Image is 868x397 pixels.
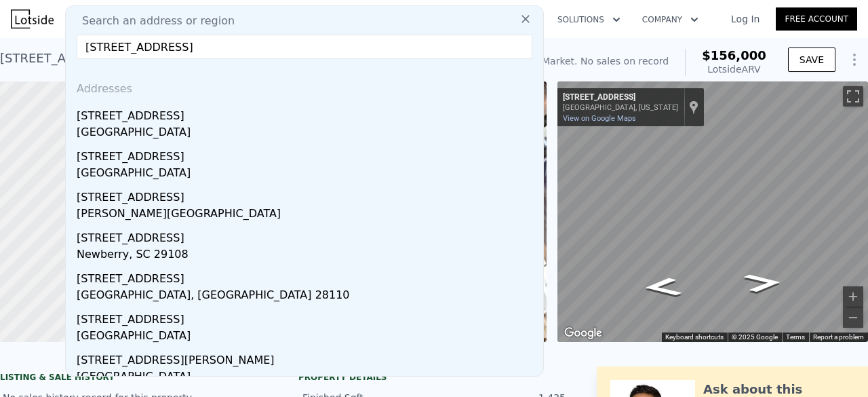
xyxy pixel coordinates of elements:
div: Off Market. No sales on record [525,54,669,68]
button: Toggle fullscreen view [843,86,863,107]
span: Search an address or region [71,13,235,29]
span: $156,000 [702,48,766,62]
div: Newberry, SC 29108 [77,246,538,265]
button: Company [631,7,709,32]
button: Solutions [547,7,631,32]
div: [GEOGRAPHIC_DATA], [US_STATE] [563,103,678,112]
div: [STREET_ADDRESS] [77,306,538,328]
button: Zoom in [843,286,863,307]
div: [STREET_ADDRESS] [77,102,538,124]
div: [STREET_ADDRESS] [77,265,538,287]
path: Go Northeast, Rio Grande St [728,269,799,297]
button: Keyboard shortcuts [665,333,724,342]
button: SAVE [788,48,835,72]
a: Free Account [776,7,857,31]
div: [PERSON_NAME][GEOGRAPHIC_DATA] [77,206,538,225]
img: Google [561,324,606,342]
a: Report a problem [813,333,864,341]
div: [STREET_ADDRESS][PERSON_NAME] [77,347,538,368]
div: [GEOGRAPHIC_DATA] [77,368,538,387]
path: Go Southwest, Rio Grande St [627,273,698,301]
a: Open this area in Google Maps (opens a new window) [561,324,606,342]
span: © 2025 Google [732,333,778,341]
input: Enter an address, city, region, neighborhood or zip code [77,35,532,59]
a: Show location on map [689,100,698,115]
div: [STREET_ADDRESS] [77,184,538,206]
div: Street View [557,81,868,342]
div: Property details [298,372,570,383]
div: [STREET_ADDRESS] [563,92,678,103]
div: Addresses [71,70,538,102]
a: View on Google Maps [563,114,636,123]
div: [GEOGRAPHIC_DATA] [77,165,538,184]
div: [GEOGRAPHIC_DATA], [GEOGRAPHIC_DATA] 28110 [77,287,538,306]
div: [STREET_ADDRESS] [77,225,538,246]
img: Lotside [11,10,54,29]
a: Log In [715,12,776,26]
div: [GEOGRAPHIC_DATA] [77,328,538,347]
div: Lotside ARV [702,62,766,76]
button: Show Options [841,46,868,73]
div: Map [557,81,868,342]
a: Terms [786,333,805,341]
button: Zoom out [843,307,863,328]
div: [GEOGRAPHIC_DATA] [77,124,538,143]
div: [STREET_ADDRESS] [77,143,538,165]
